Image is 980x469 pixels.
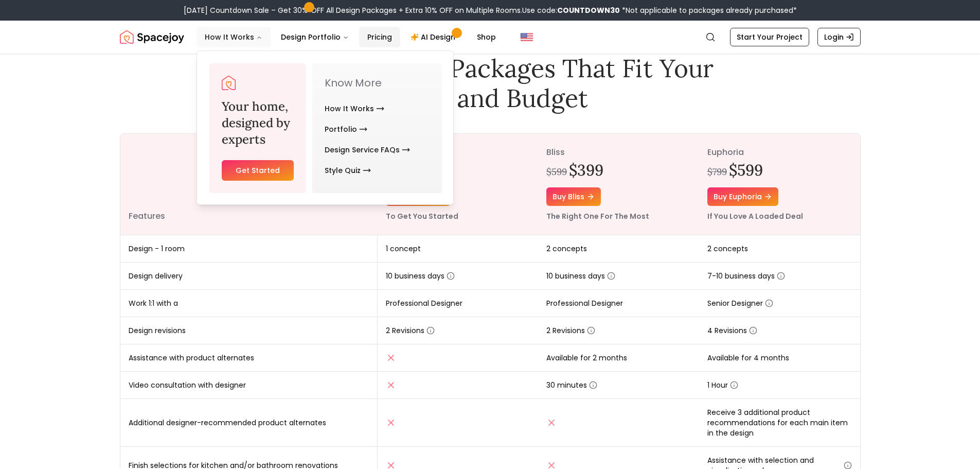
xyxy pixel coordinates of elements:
b: COUNTDOWN30 [557,5,620,15]
h2: $399 [569,161,603,179]
span: Use code: [522,5,620,15]
p: Know More [325,76,429,90]
span: 1 concept [386,244,421,254]
a: Design Service FAQs [325,140,410,160]
button: Design Portfolio [273,27,357,47]
span: 2 concepts [707,244,748,254]
div: $599 [546,165,567,179]
td: Available for 4 months [699,344,860,372]
span: 7-10 business days [707,271,785,281]
td: Assistance with product alternates [120,344,378,372]
div: How It Works [197,51,454,205]
span: 2 concepts [546,244,587,254]
p: bliss [546,146,691,159]
td: Receive 3 additional product recommendations for each main item in the design [699,399,860,447]
span: *Not applicable to packages already purchased* [620,5,797,15]
td: Design delivery [120,263,378,290]
td: Video consultation with designer [120,372,378,399]
span: 1 Hour [707,380,738,390]
span: 10 business days [546,271,615,281]
th: Features [120,134,378,235]
span: Professional Designer [546,298,623,308]
td: Additional designer-recommended product alternates [120,399,378,447]
a: Style Quiz [325,160,371,181]
h1: Interior Design Packages That Fit Your Style and Budget [260,54,721,113]
p: euphoria [707,146,852,159]
span: 4 Revisions [707,325,757,336]
td: Design revisions [120,317,378,344]
a: How It Works [325,98,384,119]
td: Available for 2 months [538,344,699,372]
button: How It Works [197,27,271,47]
td: Work 1:1 with a [120,290,378,317]
a: Pricing [359,27,400,47]
p: delight [386,146,530,159]
div: $799 [707,165,727,179]
nav: Main [197,27,504,47]
span: 2 Revisions [546,325,595,336]
a: Login [817,28,861,46]
a: AI Design [402,27,467,47]
span: Senior Designer [707,298,773,308]
h2: $599 [729,161,763,179]
a: Get Started [222,160,294,181]
small: The Right One For The Most [546,211,649,221]
small: If You Love A Loaded Deal [707,211,803,221]
span: 10 business days [386,271,455,281]
a: Shop [469,27,504,47]
span: 30 minutes [546,380,597,390]
a: Buy bliss [546,187,601,206]
a: Start Your Project [730,28,809,46]
a: Spacejoy [120,27,184,47]
img: Spacejoy Logo [222,76,236,90]
h3: Your home, designed by experts [222,98,294,148]
img: United States [521,31,533,43]
td: Design - 1 room [120,235,378,263]
a: Portfolio [325,119,367,140]
img: Spacejoy Logo [120,27,184,47]
a: Spacejoy [222,76,236,90]
span: 2 Revisions [386,325,435,336]
a: Buy euphoria [707,187,778,206]
nav: Global [120,21,861,54]
span: Professional Designer [386,298,462,308]
div: [DATE] Countdown Sale – Get 30% OFF All Design Packages + Extra 10% OFF on Multiple Rooms. [184,5,797,15]
small: To Get You Started [386,211,458,221]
